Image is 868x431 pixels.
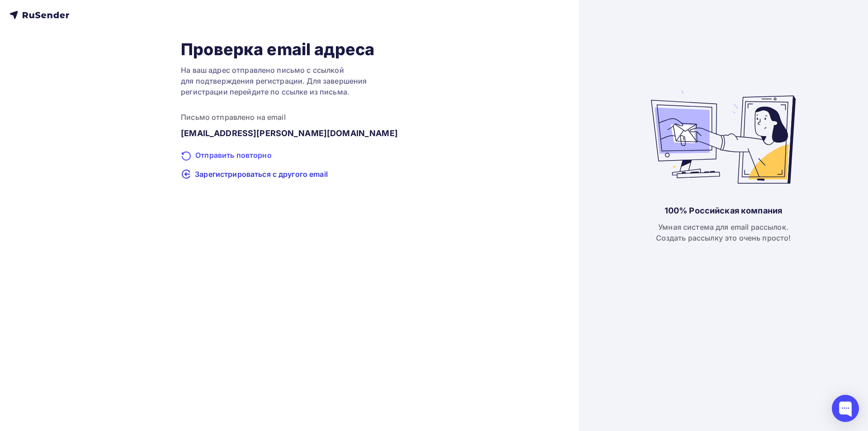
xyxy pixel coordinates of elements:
div: На ваш адрес отправлено письмо с ссылкой для подтверждения регистрации. Для завершения регистраци... [181,65,398,97]
div: 100% Российская компания [665,205,782,216]
div: Умная система для email рассылок. Создать рассылку это очень просто! [656,222,791,243]
h1: Проверка email адреса [181,39,398,59]
span: Зарегистрироваться с другого email [195,169,328,180]
div: [EMAIL_ADDRESS][PERSON_NAME][DOMAIN_NAME] [181,128,398,139]
div: Отправить повторно [181,150,398,161]
div: Письмо отправлено на email [181,112,398,123]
